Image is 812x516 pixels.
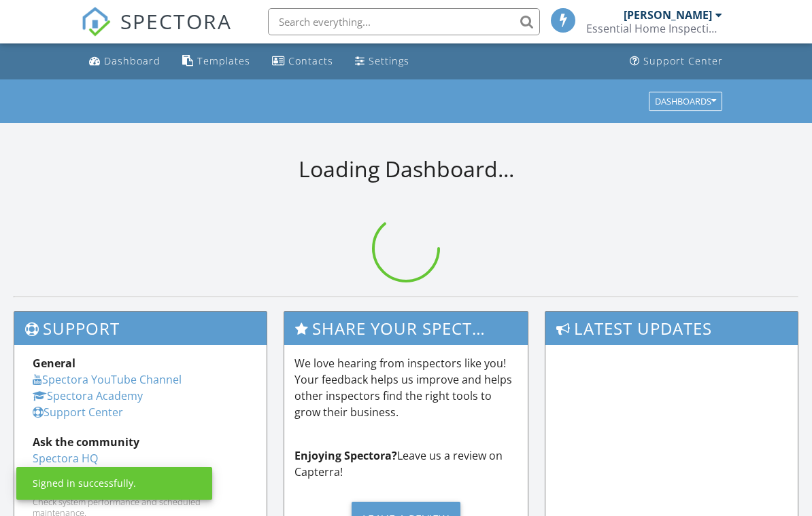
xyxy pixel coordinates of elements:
a: Support Center [33,405,123,420]
div: Signed in successfully. [33,477,136,490]
div: Dashboards [655,96,716,106]
a: Spectora YouTube Channel [33,372,182,387]
p: Leave us a review on Capterra! [294,447,518,480]
span: SPECTORA [120,7,232,35]
h3: Support [14,312,267,345]
a: SPECTORA [81,18,232,47]
img: The Best Home Inspection Software - Spectora [81,7,111,37]
div: Settings [369,54,409,67]
p: We love hearing from inspectors like you! Your feedback helps us improve and helps other inspecto... [294,355,518,420]
a: Dashboard [84,49,166,74]
div: Templates [197,54,250,67]
div: Ask the community [33,434,248,450]
button: Dashboards [649,92,722,111]
div: Essential Home Inspections LLC [586,22,722,35]
a: Spectora Academy [33,388,143,403]
div: Contacts [288,54,333,67]
strong: Enjoying Spectora? [294,448,397,463]
h3: Share Your Spectora Experience [284,312,528,345]
div: Support Center [643,54,723,67]
div: [PERSON_NAME] [624,8,712,22]
strong: General [33,356,75,371]
a: Spectora HQ [33,451,98,466]
h3: Latest Updates [545,312,798,345]
input: Search everything... [268,8,540,35]
a: Support Center [624,49,728,74]
a: Contacts [267,49,339,74]
a: Templates [177,49,256,74]
div: Dashboard [104,54,160,67]
a: Settings [350,49,415,74]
